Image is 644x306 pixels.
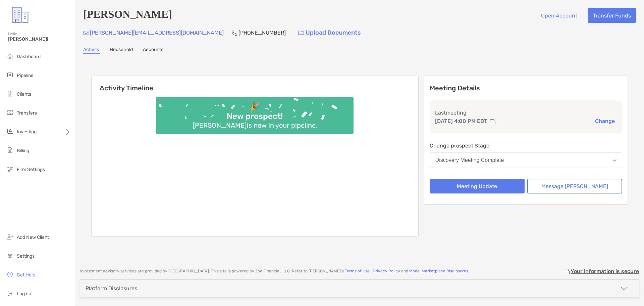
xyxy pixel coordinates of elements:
img: icon arrow [620,285,628,293]
p: [PHONE_NUMBER] [238,29,286,37]
button: Message [PERSON_NAME] [527,179,622,193]
div: 🎉 [247,102,263,112]
p: Change prospect Stage [430,141,622,150]
img: firm-settings icon [6,165,14,173]
p: [PERSON_NAME][EMAIL_ADDRESS][DOMAIN_NAME] [90,29,224,37]
img: settings icon [6,252,14,260]
span: Settings [17,253,35,259]
h6: Activity Timeline [92,76,418,92]
span: Log out [17,291,33,297]
a: Household [110,47,133,54]
p: Meeting Details [430,84,622,92]
span: Transfers [17,110,37,116]
button: Open Account [536,8,582,23]
div: [PERSON_NAME] is now in your pipeline. [190,121,320,129]
img: add_new_client icon [6,233,14,241]
span: Pipeline [17,73,34,78]
div: Discovery Meeting Complete [435,157,504,163]
span: Dashboard [17,54,41,59]
img: button icon [298,31,304,35]
button: Discovery Meeting Complete [430,152,622,168]
img: billing icon [6,146,14,154]
a: Model Marketplace Disclosures [409,269,468,273]
img: Email Icon [83,31,89,35]
span: Billing [17,148,29,154]
img: investing icon [6,127,14,135]
img: Zoe Logo [8,3,32,27]
span: Add New Client [17,234,49,240]
img: transfers icon [6,108,14,117]
img: get-help icon [6,270,14,278]
p: [DATE] 4:00 PM EDT [435,117,487,125]
img: dashboard icon [6,52,14,60]
button: Meeting Update [430,179,525,193]
span: Investing [17,129,37,135]
button: Transfer Funds [588,8,636,23]
div: New prospect! [224,112,285,121]
a: Upload Documents [294,26,365,40]
button: Change [593,118,617,125]
img: communication type [490,119,496,124]
a: Terms of Use [345,269,370,273]
a: Accounts [143,47,163,54]
img: logout icon [6,289,14,297]
img: pipeline icon [6,71,14,79]
div: Platform Disclosures [86,285,137,292]
a: Activity [83,47,100,54]
p: Last meeting [435,108,617,117]
p: Your information is secure [571,268,639,274]
img: Open dropdown arrow [612,159,616,162]
span: Clients [17,91,31,97]
img: clients icon [6,90,14,98]
span: Firm Settings [17,167,45,172]
span: Get Help [17,272,35,278]
h4: [PERSON_NAME] [83,8,172,23]
span: [PERSON_NAME]! [8,36,71,42]
img: Phone Icon [232,30,237,36]
a: Privacy Policy [373,269,400,273]
p: Investment advisory services are provided by [GEOGRAPHIC_DATA] . This site is powered by Zoe Fina... [80,269,469,274]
